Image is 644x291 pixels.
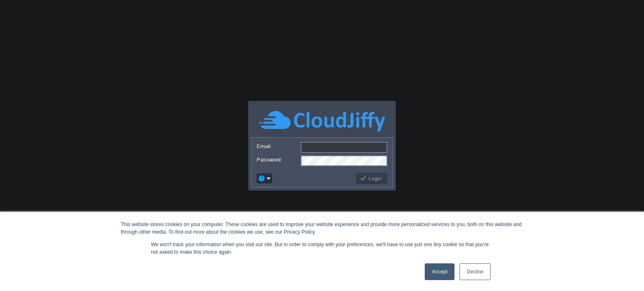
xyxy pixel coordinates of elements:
[360,175,384,182] button: Login
[425,263,454,280] a: Accept
[257,155,300,164] label: Password:
[121,221,523,236] div: This website stores cookies on your computer. These cookies are used to improve your website expe...
[460,263,491,280] a: Decline
[259,110,385,133] img: CloudJiffy
[151,241,493,256] p: We won't track your information when you visit our site. But in order to comply with your prefere...
[257,142,300,151] label: Email:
